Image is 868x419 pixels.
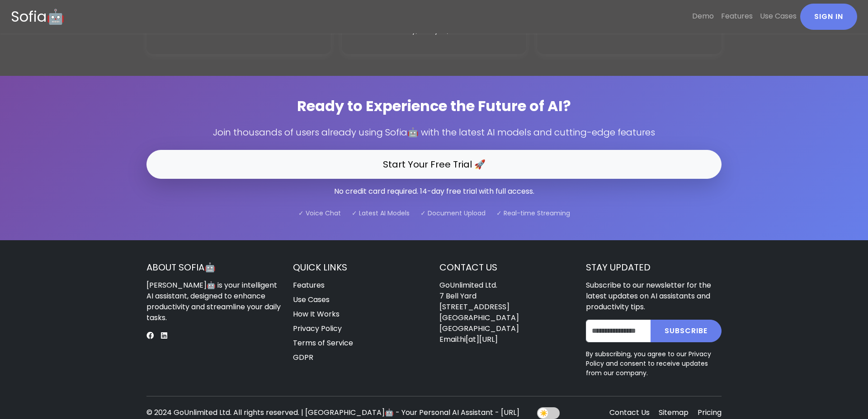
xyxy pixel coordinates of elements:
a: Contact Us [609,407,650,418]
span: Email: [439,334,498,345]
p: Join thousands of users already using Sofia🤖 with the latest AI models and cutting-edge features [146,126,722,139]
a: Pricing [698,407,722,418]
h5: Quick Links [293,262,429,273]
a: Sitemap [659,407,689,418]
p: Subscribe to our newsletter for the latest updates on AI assistants and productivity tips. [586,280,722,312]
a: Features [717,4,756,29]
h5: Stay Updated [586,262,722,273]
a: Privacy Policy [293,323,342,334]
p: No credit card required. 14-day free trial with full access. [146,186,722,197]
a: Terms of Service [293,338,353,348]
address: GoUnlimited Ltd. 7 Bell Yard [STREET_ADDRESS] [GEOGRAPHIC_DATA] [GEOGRAPHIC_DATA] [439,280,575,345]
p: By subscribing, you agree to our Privacy Policy and consent to receive updates from our company. [586,349,722,378]
a: Use Cases [756,4,800,29]
a: Sofia🤖 [11,4,65,30]
a: Demo [689,4,717,29]
a: Features [293,280,325,290]
input: Enter your email [586,320,651,342]
a: GDPR [293,352,313,363]
h2: Ready to Experience the Future of AI? [146,98,722,115]
p: © 2024 GoUnlimited Ltd. All rights reserved. | [GEOGRAPHIC_DATA]🤖 - Your Personal AI Assistant - ... [146,407,526,418]
p: [PERSON_NAME]🤖 is your intelligent AI assistant, designed to enhance productivity and streamline ... [146,280,282,323]
button: Subscribe [651,320,722,342]
a: Start Your Free Trial 🚀 [146,150,722,179]
small: ✓ Real-time Streaming [496,209,570,218]
small: ✓ Voice Chat [298,209,341,218]
a: How It Works [293,309,340,319]
small: ✓ Latest AI Models [352,209,410,218]
a: Sign In [800,4,857,30]
a: Use Cases [293,294,330,305]
h5: About Sofia🤖 [146,262,282,273]
h5: Contact Us [439,262,575,273]
a: hi[at][URL] [460,334,498,345]
small: ✓ Document Upload [420,209,486,218]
